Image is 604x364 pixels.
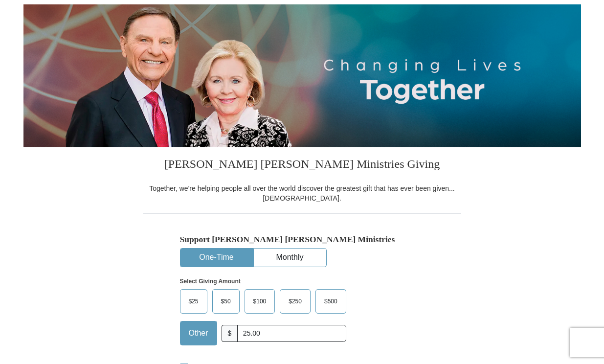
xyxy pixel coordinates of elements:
span: $25 [184,294,203,309]
h5: Support [PERSON_NAME] [PERSON_NAME] Ministries [180,234,425,245]
button: One-Time [180,249,253,267]
div: Together, we're helping people all over the world discover the greatest gift that has ever been g... [143,183,461,203]
h3: [PERSON_NAME] [PERSON_NAME] Ministries Giving [143,147,461,183]
strong: Select Giving Amount [180,278,241,285]
span: Other [184,326,213,341]
span: $50 [216,294,236,309]
span: $250 [284,294,307,309]
span: $500 [319,294,342,309]
span: $ [222,325,238,342]
span: $100 [248,294,271,309]
button: Monthly [254,249,326,267]
input: Other Amount [237,325,346,342]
